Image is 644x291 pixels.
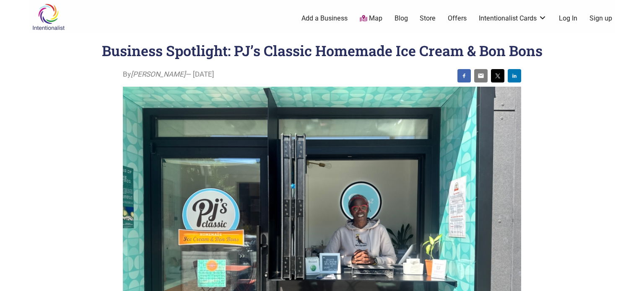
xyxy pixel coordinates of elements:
[479,14,547,23] a: Intentionalist Cards
[301,14,348,23] a: Add a Business
[494,72,501,79] img: twitter sharing button
[420,14,436,23] a: Store
[559,14,577,23] a: Log In
[478,72,484,79] img: email sharing button
[131,70,186,78] i: [PERSON_NAME]
[395,14,408,23] a: Blog
[589,14,612,23] a: Sign up
[360,14,382,23] a: Map
[29,3,68,31] img: Intentionalist
[123,69,214,80] span: By — [DATE]
[511,72,518,79] img: linkedin sharing button
[461,72,467,79] img: facebook sharing button
[448,14,467,23] a: Offers
[102,41,543,60] h1: Business Spotlight: PJ’s Classic Homemade Ice Cream & Bon Bons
